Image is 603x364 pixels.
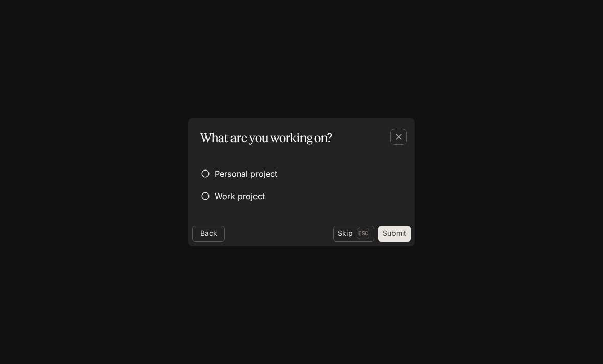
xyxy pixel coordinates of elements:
[333,226,374,242] button: SkipEsc
[215,167,277,180] span: Personal project
[200,129,332,147] p: What are you working on?
[357,228,369,239] p: Esc
[215,190,265,202] span: Work project
[192,226,225,242] button: Back
[378,226,411,242] button: Submit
